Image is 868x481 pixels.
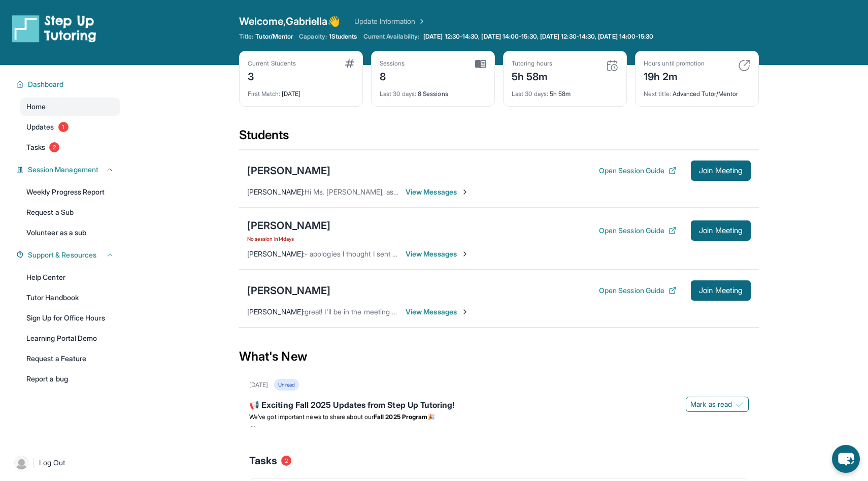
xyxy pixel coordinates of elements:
[699,168,743,174] span: Join Meeting
[20,329,120,347] a: Learning Portal Demo
[461,250,469,258] img: Chevron-Right
[239,14,340,28] span: Welcome, Gabriella 👋
[599,285,677,296] button: Open Session Guide
[699,228,743,234] span: Join Meeting
[461,188,469,196] img: Chevron-Right
[10,452,120,474] a: |Log Out
[20,98,120,116] a: Home
[239,334,759,379] div: What's New
[20,118,120,136] a: Updates1
[274,379,298,391] div: Unread
[20,223,120,242] a: Volunteer as a sub
[406,307,469,317] span: View Messages
[248,90,280,98] span: First Match :
[305,187,855,196] span: Hi Ms. [PERSON_NAME], as a reminder I have tutoring with [PERSON_NAME] from 5pm to 6pm on Mondays...
[354,16,425,26] a: Update Information
[374,413,427,421] strong: Fall 2025 Program
[427,413,435,421] span: 🎉
[691,161,751,181] button: Join Meeting
[380,84,486,98] div: 8 Sessions
[20,203,120,221] a: Request a Sub
[363,33,419,41] span: Current Availability:
[247,164,330,178] div: [PERSON_NAME]
[380,90,416,98] span: Last 30 days :
[281,456,291,466] span: 2
[832,445,860,473] button: chat-button
[512,59,552,68] div: Tutoring hours
[20,138,120,156] a: Tasks2
[28,250,96,260] span: Support & Resources
[12,14,96,43] img: logo
[24,250,114,260] button: Support & Resources
[24,79,114,89] button: Dashboard
[305,249,426,258] span: - apologies I thought I sent this earlier
[20,370,120,388] a: Report a bug
[249,399,749,413] div: 📢 Exciting Fall 2025 Updates from Step Up Tutoring!
[406,249,469,259] span: View Messages
[28,165,98,175] span: Session Management
[512,68,552,84] div: 5h 58m
[249,454,277,468] span: Tasks
[512,90,548,98] span: Last 30 days :
[20,183,120,201] a: Weekly Progress Report
[644,84,750,98] div: Advanced Tutor/Mentor
[49,142,59,152] span: 2
[406,187,469,197] span: View Messages
[39,458,65,468] span: Log Out
[247,218,330,233] div: [PERSON_NAME]
[380,68,405,84] div: 8
[58,122,69,132] span: 1
[644,90,671,98] span: Next title :
[599,226,677,236] button: Open Session Guide
[26,102,46,112] span: Home
[249,381,268,389] div: [DATE]
[239,33,253,41] span: Title:
[247,249,305,258] span: [PERSON_NAME] :
[248,59,296,68] div: Current Students
[690,399,732,409] span: Mark as read
[512,84,618,98] div: 5h 58m
[380,59,405,68] div: Sessions
[20,288,120,307] a: Tutor Handbook
[423,33,653,41] span: [DATE] 12:30-14:30, [DATE] 14:00-15:30, [DATE] 12:30-14:30, [DATE] 14:00-15:30
[475,59,486,69] img: card
[249,413,374,421] span: We’ve got important news to share about our
[345,59,354,68] img: card
[421,33,655,41] a: [DATE] 12:30-14:30, [DATE] 14:00-15:30, [DATE] 12:30-14:30, [DATE] 14:00-15:30
[247,187,305,196] span: [PERSON_NAME] :
[247,235,330,243] span: No session in 14 days
[461,308,469,316] img: Chevron-Right
[299,33,327,41] span: Capacity:
[644,59,705,68] div: Hours until promotion
[686,397,749,412] button: Mark as read
[248,84,354,98] div: [DATE]
[691,220,751,241] button: Join Meeting
[599,166,677,176] button: Open Session Guide
[26,142,45,152] span: Tasks
[248,68,296,84] div: 3
[14,456,28,470] img: user-img
[24,165,114,175] button: Session Management
[247,283,330,298] div: [PERSON_NAME]
[26,122,54,132] span: Updates
[736,400,744,408] img: Mark as read
[691,280,751,301] button: Join Meeting
[32,457,35,469] span: |
[329,33,357,41] span: 1 Students
[606,59,618,72] img: card
[416,16,426,26] img: Chevron Right
[239,127,759,149] div: Students
[20,349,120,368] a: Request a Feature
[644,68,705,84] div: 19h 2m
[28,79,64,89] span: Dashboard
[738,59,750,72] img: card
[255,33,293,41] span: Tutor/Mentor
[20,268,120,286] a: Help Center
[247,307,305,316] span: [PERSON_NAME] :
[305,307,476,316] span: great! I'll be in the meeting room in couple of minutes
[20,309,120,327] a: Sign Up for Office Hours
[699,287,743,294] span: Join Meeting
